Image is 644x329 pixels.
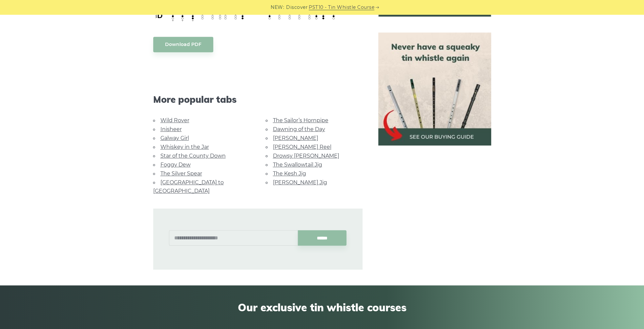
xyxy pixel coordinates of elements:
span: More popular tabs [153,94,363,105]
a: Inisheer [160,126,182,132]
a: The Silver Spear [160,170,202,177]
a: Star of the County Down [160,153,226,159]
a: Drowsy [PERSON_NAME] [273,153,339,159]
a: Foggy Dew [160,162,191,168]
span: NEW: [271,4,284,11]
a: Download PDF [153,37,213,52]
a: [PERSON_NAME] Jig [273,179,327,186]
a: PST10 - Tin Whistle Course [309,4,374,11]
a: [GEOGRAPHIC_DATA] to [GEOGRAPHIC_DATA] [153,179,224,194]
a: Whiskey in the Jar [160,144,209,150]
a: Galway Girl [160,135,189,141]
a: [PERSON_NAME] [273,135,318,141]
a: [PERSON_NAME] Reel [273,144,331,150]
img: tin whistle buying guide [378,33,491,145]
a: Dawning of the Day [273,126,325,132]
a: The Swallowtail Jig [273,162,322,168]
a: The Sailor’s Hornpipe [273,117,328,123]
span: Our exclusive tin whistle courses [137,301,507,314]
a: Wild Rover [160,117,189,123]
a: The Kesh Jig [273,170,306,177]
span: Discover [286,4,308,11]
